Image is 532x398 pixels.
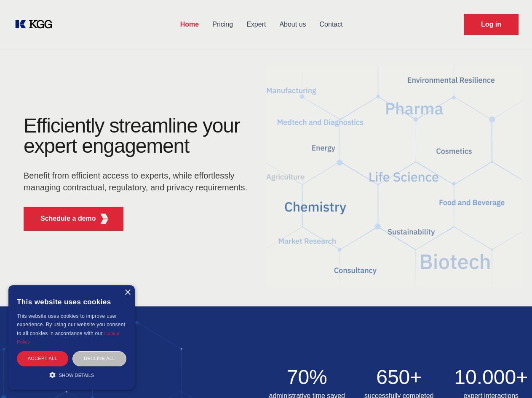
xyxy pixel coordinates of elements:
button: Schedule a demoKGG Fifth Element RED [24,207,123,231]
span: Show details [59,373,94,378]
a: Home [174,14,206,35]
a: About us [273,14,313,35]
a: Cookie Policy [17,331,120,344]
h2: 70% [266,367,348,387]
img: KGG Fifth Element RED [266,55,522,298]
h2: 650+ [358,367,440,387]
a: Contact [313,14,350,35]
a: KOL Knowledge Platform: Talk to Key External Experts (KEE) [13,18,59,31]
div: Show details [17,371,126,379]
iframe: Chat Widget [490,357,532,398]
div: This website uses cookies [17,292,126,312]
div: Close [124,290,131,296]
p: Benefit from efficient access to experts, while effortlessly managing contractual, regulatory, an... [24,170,253,193]
div: Accept all [17,351,68,366]
p: Schedule a demo [40,214,96,224]
div: Decline all [72,351,126,366]
a: Expert [240,14,273,35]
a: Pricing [206,14,240,35]
a: Request Demo [464,14,519,35]
span: This website uses cookies to improve user experience. By using our website you consent to all coo... [17,313,125,336]
h1: Efficiently streamline your expert engagement [24,116,253,156]
img: KGG Fifth Element RED [99,214,110,224]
